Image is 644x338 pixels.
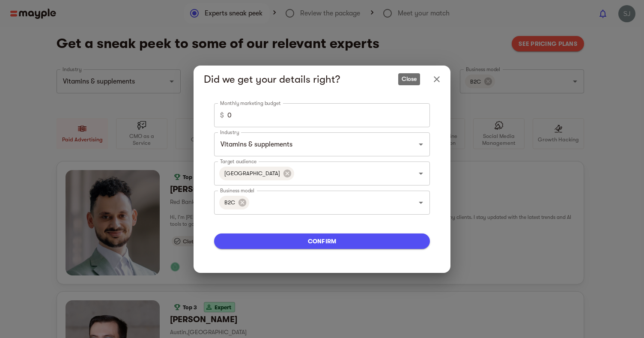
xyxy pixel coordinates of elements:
[219,167,294,180] div: [GEOGRAPHIC_DATA]
[221,236,423,246] span: confirm
[426,69,447,90] button: Close
[218,136,402,153] input: Try Entertainment, Clothing, etc.
[204,72,426,86] h5: Did we get your details right?
[415,138,427,150] button: Open
[219,198,240,206] span: B2C
[415,197,427,209] button: Open
[219,169,285,177] span: [GEOGRAPHIC_DATA]
[415,168,427,179] button: Open
[220,110,224,120] p: $
[214,233,430,249] button: confirm
[219,196,249,209] div: B2C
